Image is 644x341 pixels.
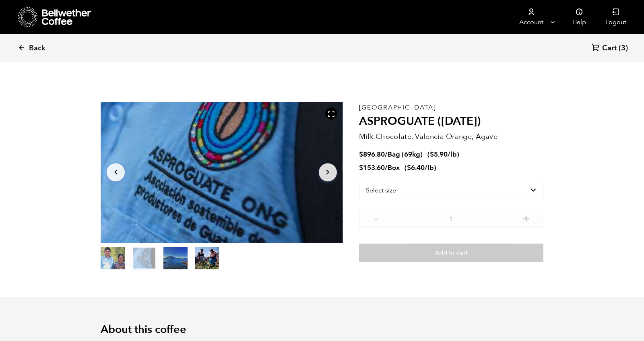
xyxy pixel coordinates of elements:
span: ( ) [427,150,459,159]
button: Add to cart [359,244,543,262]
span: $ [359,150,363,159]
p: Milk Chocolate, Valencia Orange, Agave [359,131,543,142]
h2: About this coffee [101,323,543,336]
span: Back [29,43,45,53]
span: $ [407,163,411,172]
span: Box [388,163,400,172]
bdi: 6.40 [407,163,425,172]
bdi: 153.60 [359,163,385,172]
button: - [371,214,381,222]
div: Domain Overview [31,48,72,53]
img: logo_orange.svg [13,13,19,19]
img: website_grey.svg [13,21,19,27]
span: Cart [602,43,617,53]
bdi: 896.80 [359,150,385,159]
span: /lb [448,150,457,159]
span: $ [430,150,434,159]
span: (3) [619,43,628,53]
div: Domain: [DOMAIN_NAME] [21,21,89,27]
a: Cart (3) [592,43,628,54]
img: tab_domain_overview_orange.svg [22,47,28,53]
bdi: 5.90 [430,150,448,159]
span: ( ) [405,163,436,172]
span: / [385,150,388,159]
span: / [385,163,388,172]
span: /lb [425,163,434,172]
div: Keywords by Traffic [89,48,136,53]
span: $ [359,163,363,172]
img: tab_keywords_by_traffic_grey.svg [80,47,87,53]
h2: ASPROGUATE ([DATE]) [359,115,543,128]
button: + [521,214,531,222]
span: Bag (69kg) [388,150,423,159]
div: v 4.0.25 [23,13,39,19]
